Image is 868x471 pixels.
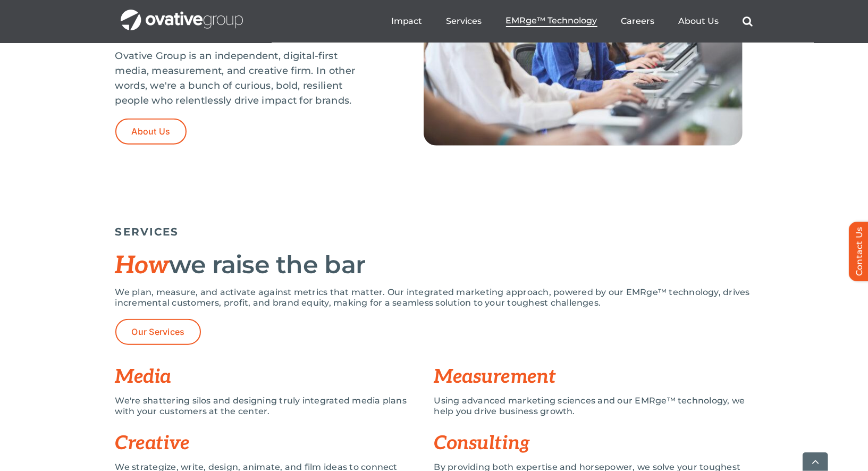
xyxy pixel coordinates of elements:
[446,16,482,27] a: Services
[115,251,753,279] h2: we raise the bar
[132,127,171,137] span: About Us
[115,366,434,388] h3: Media
[434,433,753,454] h3: Consulting
[391,4,753,38] nav: Menu
[115,48,370,108] p: Ovative Group is an independent, digital-first media, measurement, and creative firm. In other wo...
[115,433,434,454] h3: Creative
[506,15,597,26] span: EMRge™ Technology
[115,319,201,345] a: Our Services
[115,251,170,281] span: How
[121,9,243,19] a: OG_Full_horizontal_WHT
[115,396,418,417] p: We're shattering silos and designing truly integrated media plans with your customers at the center.
[115,225,753,238] h5: SERVICES
[743,16,753,27] a: Search
[679,16,719,27] a: About Us
[115,287,753,308] p: We plan, measure, and activate against metrics that matter. Our integrated marketing approach, po...
[434,396,753,417] p: Using advanced marketing sciences and our EMRge™ technology, we help you drive business growth.
[434,366,753,388] h3: Measurement
[391,16,423,27] a: Impact
[115,119,187,145] a: About Us
[506,15,597,27] a: EMRge™ Technology
[132,327,185,337] span: Our Services
[621,16,655,27] a: Careers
